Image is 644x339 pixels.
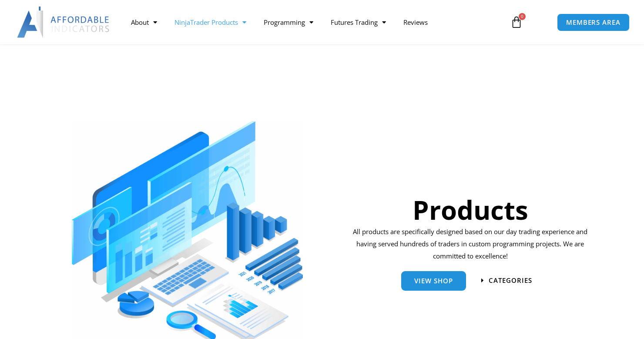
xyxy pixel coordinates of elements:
h1: Products [350,191,590,228]
img: LogoAI [17,7,111,38]
a: Programming [255,12,322,32]
span: categories [489,277,532,284]
a: 0 [497,10,536,35]
nav: Menu [122,12,503,32]
a: MEMBERS AREA [557,13,630,31]
span: MEMBERS AREA [566,19,621,26]
span: View Shop [414,278,453,284]
a: Reviews [395,12,436,32]
a: NinjaTrader Products [166,12,255,32]
a: About [122,12,166,32]
span: 0 [519,13,526,20]
a: categories [481,277,532,284]
p: All products are specifically designed based on our day trading experience and having served hund... [350,226,590,262]
a: Futures Trading [322,12,395,32]
a: View Shop [401,271,466,291]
